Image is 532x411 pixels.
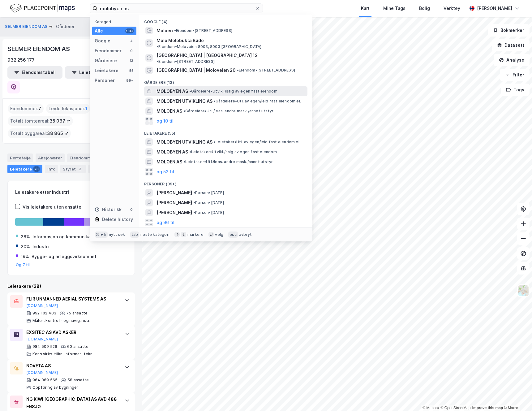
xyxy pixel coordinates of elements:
span: Person • [DATE] [193,200,224,205]
button: Tags [501,84,530,96]
div: Delete history [102,216,133,223]
div: Gårdeiere (13) [139,75,312,86]
span: [GEOGRAPHIC_DATA] | [GEOGRAPHIC_DATA] 12 [157,52,258,59]
div: neste kategori [140,232,169,237]
span: Moloen [157,27,173,34]
div: Industri [32,243,49,250]
div: Kontrollprogram for chat [501,381,532,411]
div: avbryt [239,232,252,237]
button: og 96 til [157,219,174,226]
div: Aksjonærer [36,154,65,162]
div: Måle-, kontroll- og navig.instr. [32,318,90,323]
a: OpenStreetMap [441,406,471,410]
span: • [193,210,195,215]
div: NG KIWI [GEOGRAPHIC_DATA] AS AVD 488 ENSJØ [26,396,118,410]
button: Analyse [494,54,530,66]
button: Eiendomstabell [7,66,62,79]
button: Leietakertabell [65,66,120,79]
span: • [157,59,158,64]
span: Eiendom • [STREET_ADDRESS] [157,59,215,64]
span: MOLOBYEN UTVIKLING AS [157,138,212,146]
div: Bygge- og anleggsvirksomhet [32,253,97,260]
div: Leietakere (28) [7,283,135,290]
span: Leietaker • Utl./leas. andre mask./annet utstyr [183,159,273,164]
button: Bokmerker [488,24,530,37]
div: Leietakere [95,67,118,74]
span: MOLOEN AS [157,107,182,115]
span: Person • [DATE] [193,210,224,215]
div: Kart [361,5,370,12]
div: 964 069 565 [32,378,58,383]
div: Leietakere etter industri [15,188,127,196]
span: • [237,68,239,72]
div: 60 ansatte [67,344,88,349]
span: [PERSON_NAME] [157,189,192,197]
div: 28 [33,166,40,172]
a: Mapbox [423,406,440,410]
div: Leide lokasjoner : [46,104,90,114]
div: SELMER EIENDOM AS [7,44,71,54]
div: Historikk [95,206,122,213]
div: 0 [129,207,134,212]
span: • [214,99,216,103]
span: • [183,159,185,164]
div: Totalt byggareal : [8,128,71,138]
div: [PERSON_NAME] [477,5,512,12]
div: Transaksjoner [88,165,131,173]
button: [DOMAIN_NAME] [26,370,58,375]
div: 4 [129,38,134,43]
span: Eiendom • [STREET_ADDRESS] [237,68,295,73]
span: Molo Molobukta Bødo [157,37,204,44]
div: 99+ [125,28,134,33]
span: MOLOBYEN AS [157,88,188,95]
div: Portefølje [7,154,33,162]
div: Kons.virks. tilkn. informasj.tekn. [32,352,94,357]
span: MOLOBYEN UTVIKLING AS [157,97,212,105]
div: Oppføring av bygninger [32,385,78,390]
div: Vis leietakere uten ansatte [23,203,81,211]
div: 984 509 529 [32,344,57,349]
button: [DOMAIN_NAME] [26,337,58,342]
div: Google [95,37,110,45]
span: Gårdeiere • Utvikl./salg av egen fast eiendom [189,89,277,94]
div: Totalt tomteareal : [8,116,73,126]
div: 99+ [125,78,134,83]
span: • [174,28,176,33]
div: Bolig [419,5,430,12]
div: NOVETA AS [26,362,118,370]
div: 28% [21,233,30,240]
div: Styret [60,165,86,173]
div: 0 [129,48,134,53]
div: 19% [21,253,29,260]
div: 20% [21,243,30,250]
div: Google (4) [139,15,312,26]
div: FLIR UNMANNED AERIAL SYSTEMS AS [26,295,118,303]
span: • [183,109,185,113]
span: Leietaker • Utvikl./salg av egen fast eiendom [189,149,277,154]
div: 992 102 403 [32,311,56,316]
div: 75 ansatte [66,311,88,316]
div: 3 [77,166,83,172]
span: Gårdeiere • Utl./leas. andre mask./annet utstyr [183,109,273,114]
span: • [157,44,158,49]
span: 35 067 ㎡ [49,117,71,125]
span: • [193,200,195,205]
a: Improve this map [472,406,503,410]
span: • [214,140,216,144]
button: Og 7 til [16,262,30,267]
button: Datasett [492,39,530,51]
div: 932 256 177 [7,56,35,64]
button: [DOMAIN_NAME] [26,303,58,308]
span: 38 865 ㎡ [47,130,68,137]
span: [PERSON_NAME] [157,209,192,216]
div: Mine Tags [383,5,405,12]
div: Gårdeiere [95,57,117,64]
span: Leietaker • Utl. av egen/leid fast eiendom el. [214,140,300,145]
div: Gårdeier [56,23,75,30]
div: Alle [95,27,103,35]
div: EXSITEC AS AVD ASKER [26,329,118,336]
div: nytt søk [109,232,125,237]
div: Verktøy [444,5,460,12]
span: 7 [38,105,41,112]
img: Z [517,285,529,296]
